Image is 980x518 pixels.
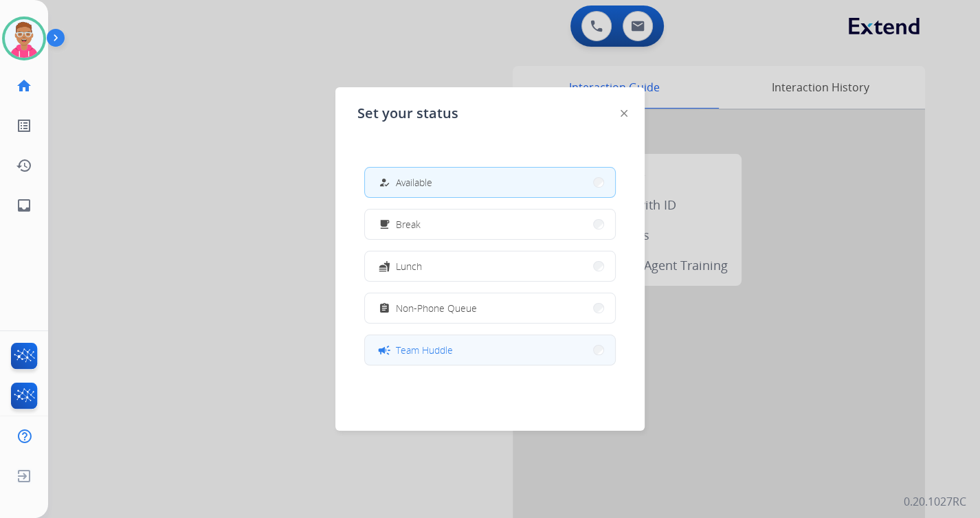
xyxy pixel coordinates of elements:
[357,104,458,123] span: Set your status
[16,117,32,134] mat-icon: list_alt
[16,157,32,174] mat-icon: history
[365,293,615,323] button: Non-Phone Queue
[5,19,43,58] img: avatar
[904,493,966,510] p: 0.20.1027RC
[379,218,390,230] mat-icon: free_breakfast
[396,301,477,315] span: Non-Phone Queue
[365,168,615,197] button: Available
[365,335,615,365] button: Team Huddle
[379,177,390,188] mat-icon: how_to_reg
[379,302,390,314] mat-icon: assignment
[379,260,390,272] mat-icon: fastfood
[365,210,615,239] button: Break
[621,110,627,117] img: close-button
[396,259,422,273] span: Lunch
[16,78,32,94] mat-icon: home
[365,251,615,281] button: Lunch
[396,175,432,190] span: Available
[396,217,421,232] span: Break
[377,343,391,357] mat-icon: campaign
[16,197,32,214] mat-icon: inbox
[396,343,453,357] span: Team Huddle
